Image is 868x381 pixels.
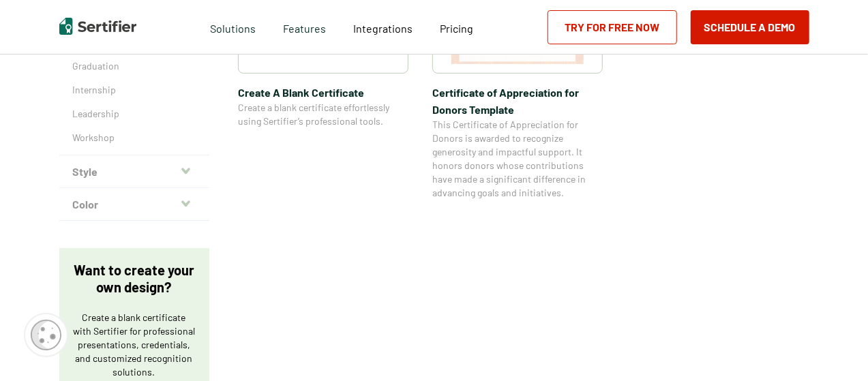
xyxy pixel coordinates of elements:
[73,59,196,73] a: Graduation
[73,107,196,121] a: Leadership
[59,18,136,35] img: Sertifier | Digital Credentialing Platform
[548,10,677,44] a: Try for Free Now
[59,188,209,221] button: Color
[238,84,408,101] span: Create A Blank Certificate
[432,84,603,118] span: Certificate of Appreciation for Donors​ Template
[31,320,61,350] img: Cookie Popup Icon
[691,10,809,44] button: Schedule a Demo
[432,118,603,200] span: This Certificate of Appreciation for Donors is awarded to recognize generosity and impactful supp...
[440,18,473,35] a: Pricing
[800,316,868,381] iframe: Chat Widget
[238,101,408,128] span: Create a blank certificate effortlessly using Sertifier’s professional tools.
[353,22,413,35] span: Integrations
[73,311,196,379] p: Create a blank certificate with Sertifier for professional presentations, credentials, and custom...
[440,22,473,35] span: Pricing
[73,262,196,296] p: Want to create your own design?
[353,18,413,35] a: Integrations
[283,18,326,35] span: Features
[73,131,196,144] a: Workshop
[210,18,256,35] span: Solutions
[59,155,209,188] button: Style
[73,83,196,97] a: Internship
